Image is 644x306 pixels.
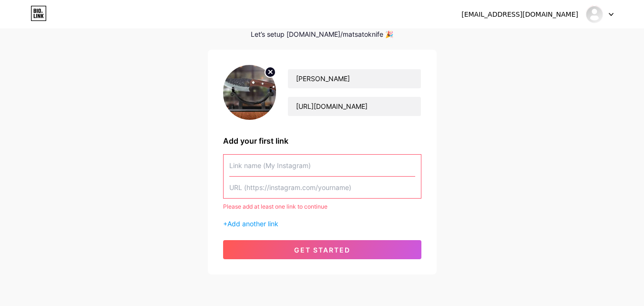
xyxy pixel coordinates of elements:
[223,240,421,259] button: get started
[223,219,421,229] div: +
[208,31,437,38] div: Let’s setup [DOMAIN_NAME]/matsatoknife 🎉
[288,69,420,88] input: Your name
[227,220,278,228] span: Add another link
[223,202,421,211] div: Please add at least one link to continue
[585,5,603,23] img: matsatoknife
[223,65,276,120] img: profile pic
[229,177,415,198] input: URL (https://instagram.com/yourname)
[461,10,578,20] div: [EMAIL_ADDRESS][DOMAIN_NAME]
[229,155,415,176] input: Link name (My Instagram)
[294,246,350,254] span: get started
[223,135,421,147] div: Add your first link
[288,97,420,116] input: bio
